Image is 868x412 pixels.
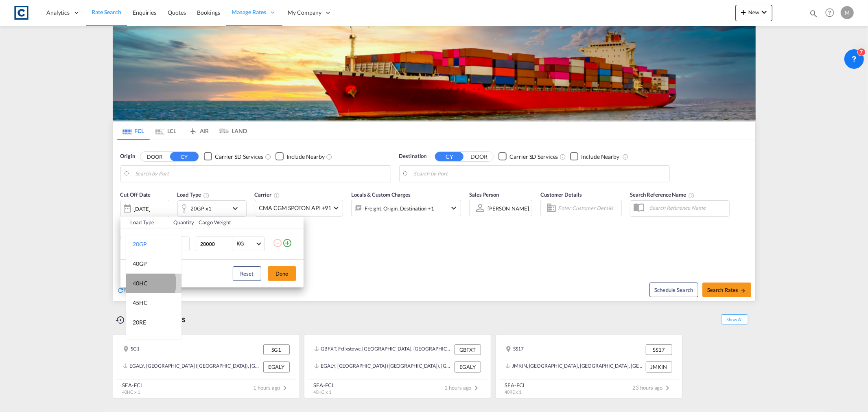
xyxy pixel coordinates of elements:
[133,318,146,327] div: 20RE
[133,260,147,268] div: 40GP
[133,279,148,287] div: 40HC
[133,338,146,346] div: 40RE
[133,240,147,248] div: 20GP
[133,299,148,307] div: 45HC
